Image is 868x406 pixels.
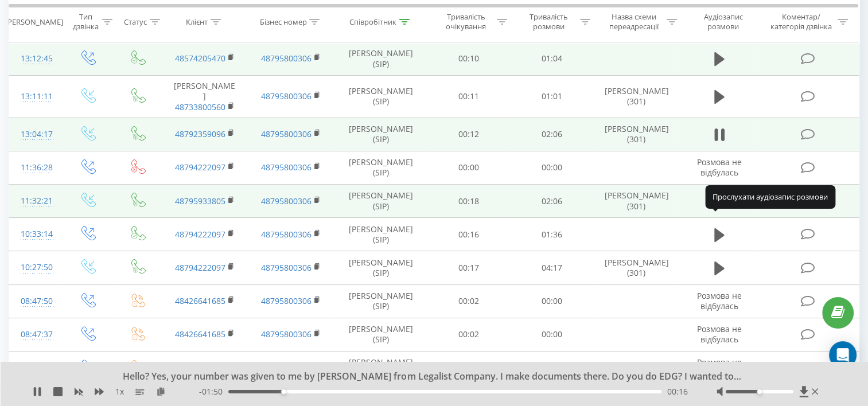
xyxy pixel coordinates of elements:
[261,329,312,339] a: 48795800306
[697,323,742,345] span: Розмова не відбулась
[757,389,762,394] div: Accessibility label
[593,76,679,118] td: [PERSON_NAME] (301)
[510,318,593,351] td: 00:00
[175,329,225,339] a: 48426641685
[261,162,312,173] a: 48795800306
[510,42,593,75] td: 01:04
[5,17,63,26] div: [PERSON_NAME]
[427,284,511,318] td: 00:02
[510,352,593,385] td: 00:00
[21,223,50,245] div: 10:33:14
[21,290,50,313] div: 08:47:50
[334,185,427,218] td: [PERSON_NAME] (SIP)
[162,76,248,118] td: [PERSON_NAME]
[427,352,511,385] td: 00:02
[510,218,593,251] td: 01:36
[667,386,688,397] span: 00:16
[427,318,511,351] td: 00:02
[334,42,427,75] td: [PERSON_NAME] (SIP)
[21,48,50,70] div: 13:12:45
[259,17,306,26] div: Бізнес номер
[697,290,742,311] span: Розмова не відбулась
[697,357,742,378] span: Розмова не відбулась
[261,262,312,273] a: 48795800306
[334,318,427,351] td: [PERSON_NAME] (SIP)
[186,17,208,26] div: Клієнт
[593,118,679,151] td: [PERSON_NAME] (301)
[21,190,50,212] div: 11:32:21
[261,53,312,64] a: 48795800306
[175,128,225,139] a: 48792359096
[510,251,593,284] td: 04:17
[427,218,511,251] td: 00:16
[334,284,427,318] td: [PERSON_NAME] (SIP)
[334,218,427,251] td: [PERSON_NAME] (SIP)
[261,229,312,240] a: 48795800306
[427,251,511,284] td: 00:17
[438,12,495,32] div: Тривалість очікування
[349,17,396,26] div: Співробітник
[21,85,50,108] div: 13:11:11
[261,196,312,206] a: 48795800306
[705,185,835,208] div: Прослухати аудіозапис розмови
[427,42,511,75] td: 00:10
[427,118,511,151] td: 00:12
[334,151,427,184] td: [PERSON_NAME] (SIP)
[21,157,50,179] div: 11:36:28
[427,76,511,118] td: 00:11
[175,196,225,206] a: 48795933805
[334,352,427,385] td: [PERSON_NAME] (SIP)
[510,76,593,118] td: 01:01
[175,162,225,173] a: 48794222097
[690,12,757,32] div: Аудіозапис розмови
[175,262,225,273] a: 48794222097
[124,17,147,26] div: Статус
[21,123,50,146] div: 13:04:17
[829,341,857,369] div: Open Intercom Messenger
[175,295,225,306] a: 48426641685
[175,101,225,112] a: 48733800560
[593,251,679,284] td: [PERSON_NAME] (301)
[175,53,225,64] a: 48574205470
[593,185,679,218] td: [PERSON_NAME] (301)
[604,12,664,32] div: Назва схеми переадресації
[697,157,742,178] span: Розмова не відбулась
[510,185,593,218] td: 02:06
[21,323,50,346] div: 08:47:37
[427,151,511,184] td: 00:00
[520,12,577,32] div: Тривалість розмови
[510,151,593,184] td: 00:00
[334,118,427,151] td: [PERSON_NAME] (SIP)
[115,386,124,397] span: 1 x
[261,295,312,306] a: 48795800306
[175,229,225,240] a: 48794222097
[334,76,427,118] td: [PERSON_NAME] (SIP)
[199,386,228,397] span: - 01:50
[768,12,835,32] div: Коментар/категорія дзвінка
[21,256,50,279] div: 10:27:50
[281,389,286,394] div: Accessibility label
[510,118,593,151] td: 02:06
[261,128,312,139] a: 48795800306
[427,185,511,218] td: 00:18
[510,284,593,318] td: 00:00
[261,91,312,101] a: 48795800306
[334,251,427,284] td: [PERSON_NAME] (SIP)
[72,12,99,32] div: Тип дзвінка
[111,370,742,383] div: Hello? Yes, your number was given to me by [PERSON_NAME] from Legalist Company. I make documents ...
[21,357,50,379] div: 08:47:28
